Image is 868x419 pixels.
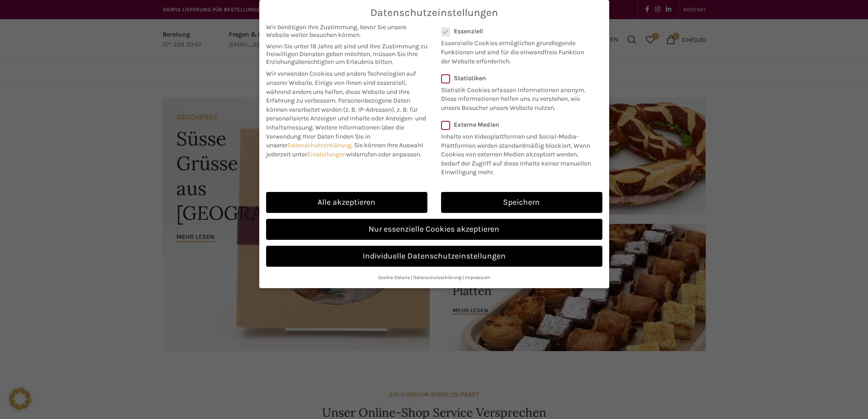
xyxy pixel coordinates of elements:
label: Externe Medien [441,121,596,129]
a: Speichern [441,192,602,213]
span: Wenn Sie unter 16 Jahre alt sind und Ihre Zustimmung zu freiwilligen Diensten geben möchten, müss... [266,42,427,66]
a: Cookie-Details [378,274,410,280]
p: Essenzielle Cookies ermöglichen grundlegende Funktionen und sind für die einwandfreie Funktion de... [441,35,591,66]
a: Einstellungen [307,150,346,158]
a: Nur essenzielle Cookies akzeptieren [266,219,602,240]
a: Impressum [465,274,490,280]
p: Inhalte von Videoplattformen und Social-Media-Plattformen werden standardmäßig blockiert. Wenn Co... [441,129,596,177]
span: Wir benötigen Ihre Zustimmung, bevor Sie unsere Website weiter besuchen können. [266,23,427,39]
a: Datenschutzerklärung [413,274,462,280]
span: Wir verwenden Cookies und andere Technologien auf unserer Website. Einige von ihnen sind essenzie... [266,70,416,104]
span: Sie können Ihre Auswahl jederzeit unter widerrufen oder anpassen. [266,141,423,158]
a: Alle akzeptieren [266,192,427,213]
span: Datenschutzeinstellungen [370,7,498,19]
label: Statistiken [441,74,591,82]
span: Weitere Informationen über die Verwendung Ihrer Daten finden Sie in unserer . [266,124,404,149]
label: Essenziell [441,27,591,35]
span: Personenbezogene Daten können verarbeitet werden (z. B. IP-Adressen), z. B. für personalisierte A... [266,97,426,131]
p: Statistik Cookies erfassen Informationen anonym. Diese Informationen helfen uns zu verstehen, wie... [441,82,591,113]
a: Individuelle Datenschutzeinstellungen [266,246,602,267]
a: Datenschutzerklärung [288,141,351,149]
